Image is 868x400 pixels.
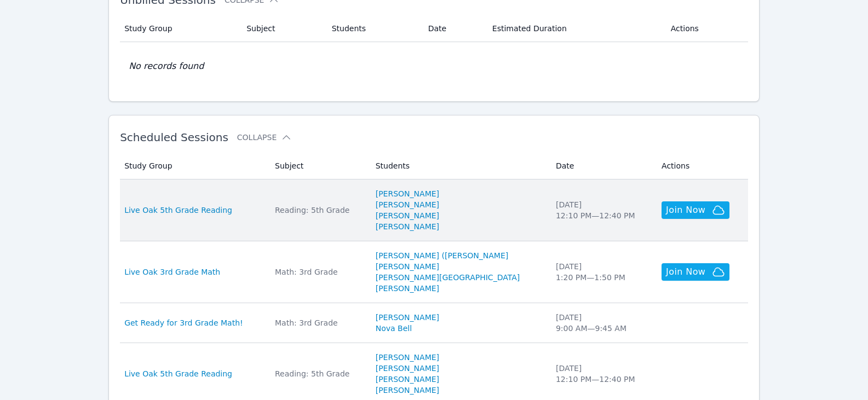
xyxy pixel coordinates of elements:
a: [PERSON_NAME] [376,199,439,210]
tr: Get Ready for 3rd Grade Math!Math: 3rd Grade[PERSON_NAME]Nova Bell[DATE]9:00 AM—9:45 AM [120,303,748,343]
a: Live Oak 5th Grade Reading [124,368,232,379]
a: Get Ready for 3rd Grade Math! [124,317,243,328]
th: Actions [655,153,748,179]
span: Scheduled Sessions [120,131,228,144]
div: [DATE] 12:10 PM — 12:40 PM [556,363,648,385]
tr: Live Oak 3rd Grade MathMath: 3rd Grade[PERSON_NAME] ([PERSON_NAME][PERSON_NAME][PERSON_NAME][GEOG... [120,241,748,303]
a: [PERSON_NAME] [376,210,439,221]
a: [PERSON_NAME] [376,261,439,272]
td: No records found [120,42,748,90]
th: Study Group [120,153,268,179]
div: [DATE] 9:00 AM — 9:45 AM [556,312,648,334]
a: [PERSON_NAME] [376,363,439,374]
a: [PERSON_NAME][GEOGRAPHIC_DATA] [376,272,520,283]
a: [PERSON_NAME] ([PERSON_NAME] [376,250,509,261]
a: Nova Bell [376,323,412,334]
div: [DATE] 12:10 PM — 12:40 PM [556,199,648,221]
button: Join Now [662,201,729,219]
a: [PERSON_NAME] [376,283,439,294]
tr: Live Oak 5th Grade ReadingReading: 5th Grade[PERSON_NAME][PERSON_NAME][PERSON_NAME][PERSON_NAME][... [120,179,748,241]
a: [PERSON_NAME] [376,312,439,323]
a: [PERSON_NAME] [376,352,439,363]
th: Estimated Duration [486,15,664,42]
span: Join Now [666,204,705,217]
th: Actions [664,15,748,42]
a: Live Oak 3rd Grade Math [124,266,220,277]
a: [PERSON_NAME] [376,188,439,199]
a: [PERSON_NAME] [376,374,439,385]
th: Date [422,15,486,42]
th: Subject [268,153,369,179]
div: Math: 3rd Grade [275,317,363,328]
a: [PERSON_NAME] [376,385,439,396]
button: Join Now [662,263,729,281]
div: Reading: 5th Grade [275,368,363,379]
div: Math: 3rd Grade [275,266,363,277]
th: Students [325,15,422,42]
div: Reading: 5th Grade [275,205,363,216]
span: Join Now [666,265,705,279]
th: Students [369,153,549,179]
a: Live Oak 5th Grade Reading [124,205,232,216]
th: Date [549,153,655,179]
th: Study Group [120,15,240,42]
a: [PERSON_NAME] [376,221,439,232]
div: [DATE] 1:20 PM — 1:50 PM [556,261,648,283]
th: Subject [240,15,325,42]
button: Collapse [237,132,292,143]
